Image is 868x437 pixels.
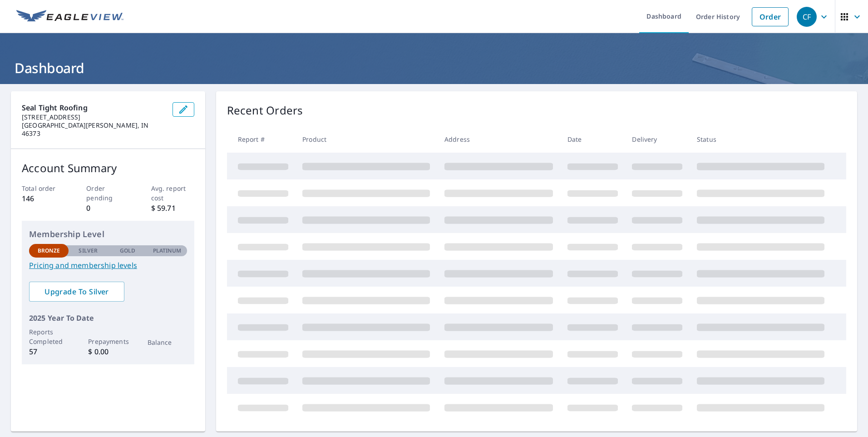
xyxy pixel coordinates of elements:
p: $ 59.71 [151,203,194,214]
th: Product [295,126,437,153]
p: 2025 Year To Date [29,313,187,323]
p: seal tight roofing [22,102,165,113]
p: 57 [29,346,69,357]
p: 0 [86,203,129,214]
p: Account Summary [22,160,194,176]
th: Report # [227,126,296,153]
div: CF [797,7,817,27]
p: Membership Level [29,228,187,240]
h1: Dashboard [11,59,857,77]
img: EV Logo [16,10,123,24]
th: Date [560,126,625,153]
th: Address [437,126,560,153]
th: Status [690,126,832,153]
p: Balance [148,338,187,347]
p: Total order [22,184,65,193]
p: Prepayments [88,337,128,346]
a: Pricing and membership levels [29,260,187,271]
p: 146 [22,193,65,204]
th: Delivery [625,126,690,153]
p: Avg. report cost [151,184,194,203]
p: Bronze [38,247,60,255]
p: [STREET_ADDRESS] [22,113,165,121]
p: Recent Orders [227,102,303,119]
p: $ 0.00 [88,346,128,357]
p: Platinum [153,247,182,255]
p: Gold [120,247,135,255]
p: Silver [79,247,98,255]
p: Reports Completed [29,327,69,346]
p: Order pending [86,184,129,203]
a: Upgrade To Silver [29,282,124,302]
span: Upgrade To Silver [36,287,117,297]
p: [GEOGRAPHIC_DATA][PERSON_NAME], IN 46373 [22,121,165,138]
a: Order [752,7,789,26]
